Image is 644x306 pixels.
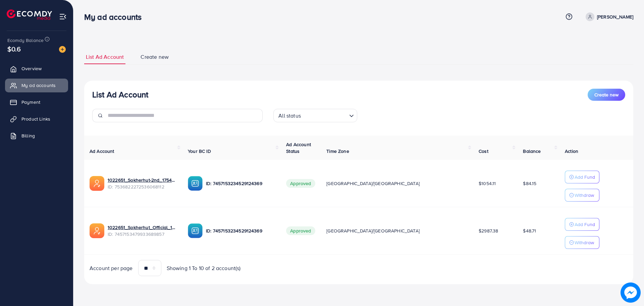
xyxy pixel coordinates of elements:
[575,220,595,228] p: Add Fund
[565,236,599,249] button: Withdraw
[5,79,68,92] a: My ad accounts
[7,9,52,20] img: logo
[479,180,496,187] span: $1054.11
[86,53,124,61] span: List Ad Account
[108,231,177,237] span: ID: 7457153479933689857
[21,99,40,105] span: Payment
[303,110,346,121] input: Search for option
[5,95,68,109] a: Payment
[167,264,241,272] span: Showing 1 To 10 of 2 account(s)
[5,112,68,126] a: Product Links
[565,189,599,202] button: Withdraw
[21,116,50,122] span: Product Links
[90,176,104,191] img: ic-ads-acc.e4c84228.svg
[326,180,420,187] span: [GEOGRAPHIC_DATA]/[GEOGRAPHIC_DATA]
[565,148,578,155] span: Action
[84,12,147,22] h3: My ad accounts
[188,223,203,238] img: ic-ba-acc.ded83a64.svg
[575,238,594,247] p: Withdraw
[594,91,619,98] span: Create new
[21,132,35,139] span: Billing
[7,37,44,44] span: Ecomdy Balance
[21,82,56,89] span: My ad accounts
[5,62,68,75] a: Overview
[188,148,211,155] span: Your BC ID
[59,13,67,20] img: menu
[286,226,315,235] span: Approved
[565,171,599,183] button: Add Fund
[90,148,114,155] span: Ad Account
[523,180,536,187] span: $84.15
[621,282,641,303] img: image
[286,141,311,155] span: Ad Account Status
[277,111,302,121] span: All status
[206,179,275,187] p: ID: 7457153234529124369
[286,179,315,188] span: Approved
[108,183,177,190] span: ID: 7536822272536068112
[597,13,633,21] p: [PERSON_NAME]
[21,65,42,72] span: Overview
[108,224,177,231] a: 1022651_Sokherhut_Official_1736253848560
[5,129,68,142] a: Billing
[565,218,599,231] button: Add Fund
[206,227,275,235] p: ID: 7457153234529124369
[59,46,66,53] img: image
[108,177,177,190] div: <span class='underline'>1022651_Sokherhut-2nd_1754803238440</span></br>7536822272536068112
[479,227,498,234] span: $2987.38
[188,176,203,191] img: ic-ba-acc.ded83a64.svg
[7,44,21,54] span: $0.6
[108,177,177,183] a: 1022651_Sokherhut-2nd_1754803238440
[90,223,104,238] img: ic-ads-acc.e4c84228.svg
[92,90,148,99] h3: List Ad Account
[90,264,133,272] span: Account per page
[141,53,169,61] span: Create new
[575,173,595,181] p: Add Fund
[588,89,625,101] button: Create new
[523,148,541,155] span: Balance
[108,224,177,238] div: <span class='underline'>1022651_Sokherhut_Official_1736253848560</span></br>7457153479933689857
[583,12,633,21] a: [PERSON_NAME]
[479,148,488,155] span: Cost
[326,148,349,155] span: Time Zone
[273,109,357,122] div: Search for option
[575,191,594,199] p: Withdraw
[523,227,536,234] span: $48.71
[326,227,420,234] span: [GEOGRAPHIC_DATA]/[GEOGRAPHIC_DATA]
